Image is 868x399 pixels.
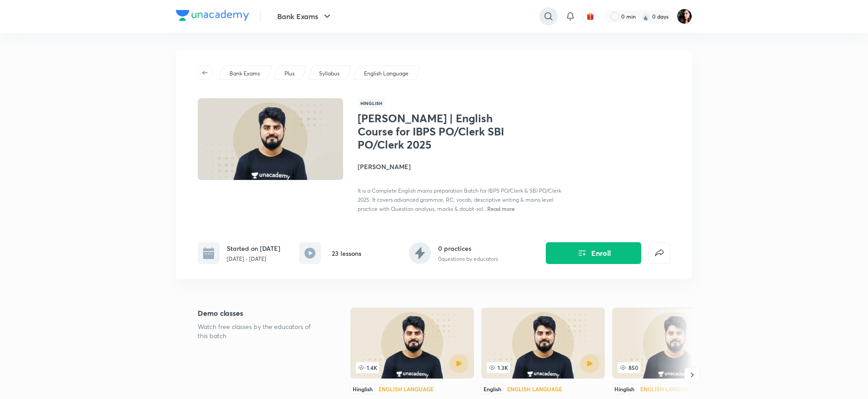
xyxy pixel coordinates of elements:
[612,384,637,394] div: Hinglish
[229,70,260,78] p: Bank Exams
[487,362,510,373] span: 1.3K
[363,70,410,78] a: English Language
[649,242,670,264] button: false
[356,362,379,373] span: 1.4K
[284,70,294,78] p: Plus
[196,97,344,181] img: Thumbnail
[272,7,338,25] button: Bank Exams
[507,386,562,392] div: English Language
[618,362,640,373] span: 850
[481,384,504,394] div: English
[176,10,249,21] img: Company Logo
[583,9,598,24] button: avatar
[641,12,650,21] img: streak
[364,70,409,78] p: English Language
[546,242,641,264] button: Enroll
[438,255,498,263] p: 0 questions by educators
[358,187,561,212] span: It is a Complete English mains preparation Batch for IBPS PO/Clerk & SBI PO/Clerk 2025. It covers...
[283,70,296,78] a: Plus
[198,308,321,319] h5: Demo classes
[358,112,506,151] h1: [PERSON_NAME] | English Course for IBPS PO/Clerk SBI PO/Clerk 2025
[228,70,262,78] a: Bank Exams
[358,162,561,171] h4: [PERSON_NAME]
[176,10,249,23] a: Company Logo
[487,205,515,212] span: Read more
[198,322,321,340] p: Watch free classes by the educators of this batch
[586,12,594,20] img: avatar
[319,70,339,78] p: Syllabus
[438,244,498,253] h6: 0 practices
[350,384,375,394] div: Hinglish
[379,386,434,392] div: English Language
[227,244,280,253] h6: Started on [DATE]
[227,255,280,263] p: [DATE] - [DATE]
[677,9,692,24] img: Priyanka K
[318,70,341,78] a: Syllabus
[332,249,361,258] h6: 23 lessons
[358,98,385,108] span: Hinglish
